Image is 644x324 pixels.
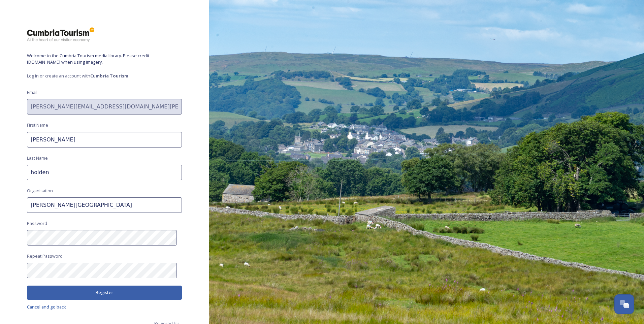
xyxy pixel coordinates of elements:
img: ct_logo.png [27,27,94,42]
strong: Cumbria Tourism [90,73,128,79]
input: Doe [27,165,182,180]
button: Register [27,286,182,299]
input: john.doe@snapsea.io [27,99,182,115]
input: John [27,132,182,148]
span: First Name [27,122,48,128]
span: Last Name [27,155,48,161]
span: Cancel and go back [27,304,66,310]
span: Organisation [27,188,53,194]
span: Repeat Password [27,253,63,259]
span: Password [27,220,47,227]
span: Email [27,89,37,96]
input: Acme Inc [27,197,182,213]
span: Log in or create an account with [27,73,182,79]
span: Welcome to the Cumbria Tourism media library. Please credit [DOMAIN_NAME] when using imagery. [27,53,182,65]
button: Open Chat [614,294,634,314]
